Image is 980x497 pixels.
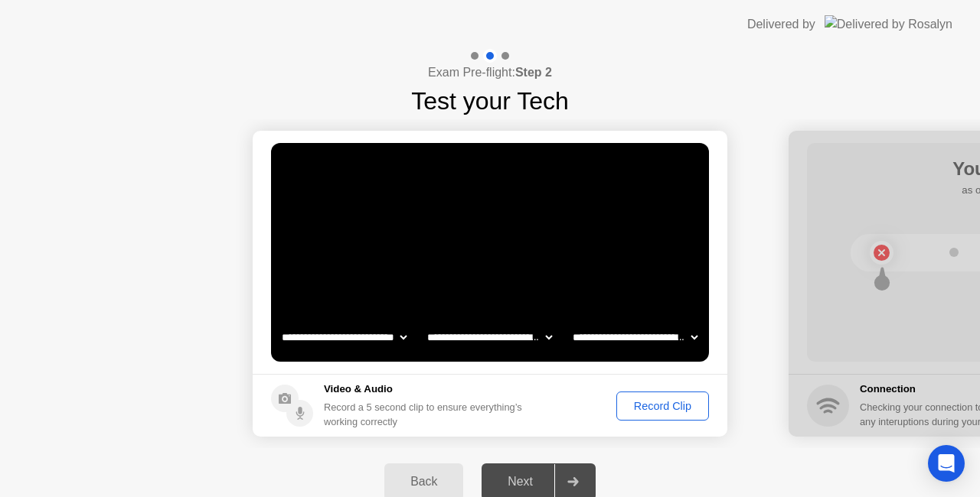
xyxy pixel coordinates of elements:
div: Back [389,475,459,489]
div: Record a 5 second clip to ensure everything’s working correctly [324,400,528,429]
img: Delivered by Rosalyn [825,15,952,33]
button: Record Clip [616,391,709,421]
div: Delivered by [747,15,815,34]
select: Available microphones [570,322,701,352]
div: Next [486,475,554,489]
div: Record Clip [622,400,704,412]
h4: Exam Pre-flight: [428,63,552,82]
select: Available speakers [424,322,555,352]
h5: Video & Audio [324,382,528,397]
b: Step 2 [515,66,552,79]
h1: Test your Tech [411,83,569,119]
select: Available cameras [279,322,410,352]
div: Open Intercom Messenger [928,445,965,482]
